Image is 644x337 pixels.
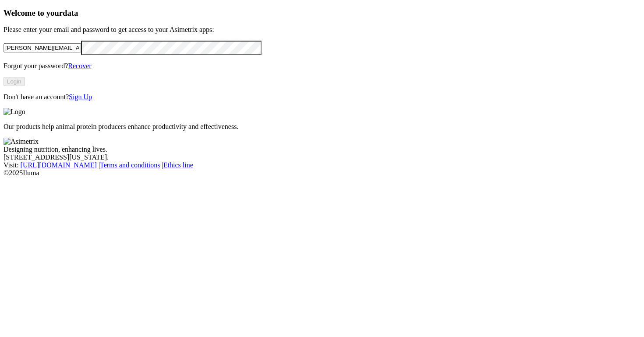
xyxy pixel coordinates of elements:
[4,146,640,153] div: Designing nutrition, enhancing lives.
[4,138,39,146] img: Asimetrix
[163,161,193,169] a: Ethics line
[4,93,640,101] p: Don't have an account?
[4,77,25,86] button: Login
[4,8,640,18] h3: Welcome to your
[4,169,640,177] div: © 2025 Iluma
[21,161,97,169] a: [URL][DOMAIN_NAME]
[4,108,25,116] img: Logo
[100,161,160,169] a: Terms and conditions
[4,62,640,70] p: Forgot your password?
[4,153,640,161] div: [STREET_ADDRESS][US_STATE].
[69,93,92,101] a: Sign Up
[63,8,78,17] span: data
[4,26,640,34] p: Please enter your email and password to get access to your Asimetrix apps:
[4,161,640,169] div: Visit : | |
[4,123,640,131] p: Our products help animal protein producers enhance productivity and effectiveness.
[68,62,91,69] a: Recover
[4,43,81,52] input: Your email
